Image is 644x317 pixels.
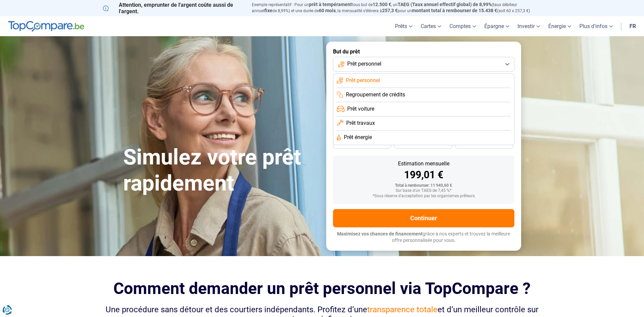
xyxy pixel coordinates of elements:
[338,188,509,193] div: Sur base d'un TAEG de 7,45 %*
[309,2,352,7] span: prêt à tempérament
[344,134,372,141] span: Prêt énergie
[103,2,244,15] p: Attention, emprunter de l'argent coûte aussi de l'argent.
[338,170,509,180] div: 199,01 €
[333,57,514,72] button: Prêt personnel
[382,8,398,13] span: 257,3 €
[338,161,509,166] div: Estimation mensuelle
[355,142,370,146] span: 36 mois
[338,194,509,199] div: *Sous réserve d'acceptation par les organismes prêteurs
[445,16,480,36] a: Comptes
[333,48,514,55] label: But du prêt
[347,60,381,68] span: Prêt personnel
[338,183,509,188] div: Total à rembourser: 11 940,60 €
[333,209,514,227] button: Continuer
[264,8,272,13] span: fixe
[417,16,445,36] a: Cartes
[398,2,492,7] span: TAEG (Taux annuel effectif global) de 8,99%
[477,142,492,146] span: 24 mois
[544,16,575,36] a: Énergie
[513,16,544,36] a: Investir
[412,8,497,13] span: montant total à rembourser de 15.438 €
[347,105,374,113] span: Prêt voiture
[373,2,391,7] span: 12.500 €
[333,231,514,244] p: grâce à nos experts et trouvez la meilleure offre personnalisée pour vous.
[416,142,430,146] span: 30 mois
[337,231,423,236] span: Maximisez vos chances de financement
[575,16,617,36] a: Plus d'infos
[367,305,438,314] span: transparence totale
[346,91,405,98] span: Regroupement de crédits
[319,8,336,13] span: 60 mois
[625,16,640,36] a: fr
[252,2,541,14] p: Exemple représentatif : Pour un tous but de , un (taux débiteur annuel de 8,99%) et une durée de ...
[8,21,84,32] img: TopCompare
[391,16,417,36] a: Prêts
[123,144,318,197] h1: Simulez votre prêt rapidement
[480,16,513,36] a: Épargne
[346,119,375,127] span: Prêt travaux
[103,279,541,298] h2: Comment demander un prêt personnel via TopCompare ?
[346,77,380,84] span: Prêt personnel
